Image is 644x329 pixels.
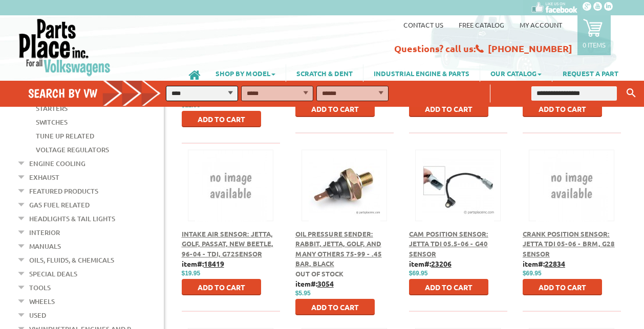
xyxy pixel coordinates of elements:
a: Tools [29,281,51,294]
a: Contact us [403,20,443,29]
b: item#: [182,259,224,268]
h4: Search by VW [28,86,168,101]
button: Add to Cart [523,101,602,117]
button: Add to Cart [295,101,375,117]
a: Oils, Fluids, & Chemicals [29,253,114,267]
span: $69.95 [523,270,542,277]
u: 22834 [545,259,565,268]
a: Special Deals [29,267,77,280]
a: Oil Pressure Sender: Rabbit, Jetta, Golf, and Many Others 75-99 - .45 Bar, Black [295,229,382,268]
a: OUR CATALOG [480,64,552,82]
a: Used [29,309,46,322]
a: Manuals [29,240,61,253]
a: Voltage Regulators [36,143,109,156]
span: $69.95 [409,270,428,277]
b: item#: [409,259,452,268]
a: Exhaust [29,171,59,184]
button: Add to Cart [182,279,261,295]
span: Add to Cart [539,283,586,292]
a: Featured Products [29,184,98,198]
a: Intake Air Sensor: Jetta, Golf, Passat, New Beetle, 96-04 - TDI, G72Sensor [182,229,273,258]
p: 0 items [583,40,606,49]
span: Add to Cart [425,283,473,292]
b: item#: [295,279,334,288]
span: Add to Cart [425,104,473,113]
a: Cam Position Sensor: Jetta TDI 05.5-06 - G40 Sensor [409,229,488,258]
u: 18419 [204,259,224,268]
span: Add to Cart [311,302,359,312]
button: Add to Cart [409,279,488,295]
a: INDUSTRIAL ENGINE & PARTS [363,64,480,82]
a: Interior [29,226,60,239]
span: Add to Cart [539,104,586,113]
span: Out of stock [295,269,344,278]
a: 0 items [577,15,611,55]
span: $19.95 [182,270,201,277]
u: 3054 [317,279,334,288]
a: SHOP BY MODEL [205,64,286,82]
span: $5.95 [295,290,311,297]
a: REQUEST A PART [552,64,629,82]
button: Add to Cart [523,279,602,295]
a: My Account [520,20,562,29]
a: Switches [36,115,68,129]
a: Starters [36,102,68,115]
button: Add to Cart [295,299,375,315]
a: Tune Up Related [36,129,94,143]
a: Headlights & Tail Lights [29,212,115,225]
a: SCRATCH & DENT [286,64,363,82]
a: Engine Cooling [29,157,85,170]
span: Add to Cart [198,283,245,292]
a: Free Catalog [459,20,504,29]
span: Add to Cart [198,114,245,124]
img: Parts Place Inc! [18,18,112,77]
a: Gas Fuel Related [29,198,90,212]
u: 23206 [431,259,452,268]
a: Wheels [29,295,55,308]
button: Keyword Search [624,85,639,102]
span: Add to Cart [311,104,359,113]
b: item#: [523,259,565,268]
button: Add to Cart [409,101,488,117]
button: Add to Cart [182,111,261,127]
a: Crank Position Sensor: Jetta TDI 05-06 - BRM, G28 Sensor [523,229,615,258]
